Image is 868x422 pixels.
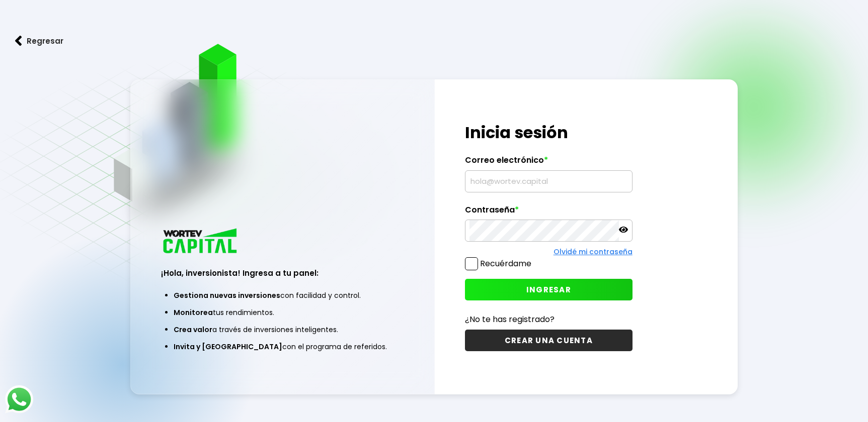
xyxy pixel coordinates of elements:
h1: Inicia sesión [465,121,633,145]
img: logo_wortev_capital [161,227,241,257]
input: hola@wortev.capital [469,171,628,192]
img: flecha izquierda [15,36,22,46]
span: INGRESAR [526,284,571,295]
li: con el programa de referidos. [174,338,391,355]
button: CREAR UNA CUENTA [465,330,633,351]
span: Invita y [GEOGRAPHIC_DATA] [174,342,282,352]
span: Crea valor [174,325,212,335]
p: ¿No te has registrado? [465,313,633,326]
li: con facilidad y control. [174,287,391,304]
label: Recuérdame [480,258,531,269]
span: Monitorea [174,307,213,318]
span: Gestiona nuevas inversiones [174,290,280,300]
button: INGRESAR [465,279,633,300]
li: tus rendimientos. [174,304,391,321]
label: Correo electrónico [465,155,633,170]
label: Contraseña [465,205,633,220]
li: a través de inversiones inteligentes. [174,321,391,338]
img: logos_whatsapp-icon.242b2217.svg [5,385,33,413]
h3: ¡Hola, inversionista! Ingresa a tu panel: [161,267,404,279]
a: Olvidé mi contraseña [554,247,633,257]
a: ¿No te has registrado?CREAR UNA CUENTA [465,313,633,351]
